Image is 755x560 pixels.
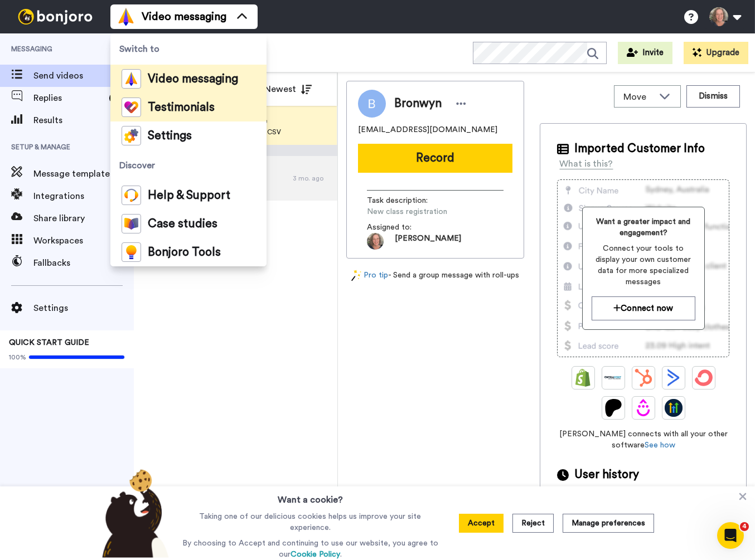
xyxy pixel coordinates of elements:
[635,399,652,417] img: Drip
[665,369,683,387] img: ActiveCampaign
[33,301,134,315] span: Settings
[33,189,134,203] span: Integrations
[394,95,442,112] span: Bronwyn
[110,65,267,93] a: Video messaging
[665,399,683,417] img: GoHighLevel
[592,243,695,288] span: Connect your tools to display your own customer data for more specialized messages
[618,42,672,64] button: Invite
[695,369,713,387] img: ConvertKit
[110,181,267,210] a: Help & Support
[684,42,748,64] button: Upgrade
[110,150,267,181] span: Discover
[33,69,113,82] span: Send videos
[351,270,388,281] a: Pro tip
[110,238,267,266] a: Bonjoro Tools
[358,144,512,173] button: Record
[148,247,221,258] span: Bonjoro Tools
[148,130,192,142] span: Settings
[9,339,89,347] span: QUICK START GUIDE
[110,210,267,238] a: Case studies
[686,85,740,108] button: Dismiss
[592,296,695,320] button: Connect now
[574,466,639,483] span: User history
[291,551,340,558] a: Cookie Policy
[33,212,134,225] span: Share library
[122,214,141,233] img: case-study-colored.svg
[623,90,654,104] span: Move
[33,234,134,247] span: Workspaces
[33,167,134,181] span: Message template
[645,441,675,449] a: See how
[122,186,141,205] img: help-and-support-colored.svg
[110,93,267,121] a: Testimonials
[142,9,226,25] span: Video messaging
[367,222,445,233] span: Assigned to:
[148,102,215,113] span: Testimonials
[367,206,473,217] span: New class registration
[592,216,695,238] span: Want a greater impact and engagement?
[293,174,332,183] div: 3 mo. ago
[109,92,123,104] div: 5
[92,469,175,558] img: bear-with-cookie.png
[367,233,384,250] img: e6767099-72cd-4460-9713-9e1f2989b317-1715021849.jpg
[559,157,613,171] div: What is this?
[358,124,497,135] span: [EMAIL_ADDRESS][DOMAIN_NAME]
[604,399,622,417] img: Patreon
[148,218,217,230] span: Case studies
[9,353,26,362] span: 100%
[122,126,141,145] img: settings-colored.svg
[563,514,654,533] button: Manage preferences
[148,190,230,201] span: Help & Support
[180,538,441,560] p: By choosing to Accept and continuing to use our website, you agree to our .
[351,270,361,281] img: magic-wand.svg
[346,270,524,281] div: - Send a group message with roll-ups
[13,9,97,25] img: bj-logo-header-white.svg
[180,511,441,533] p: Taking one of our delicious cookies helps us improve your site experience.
[395,233,461,250] span: [PERSON_NAME]
[148,74,238,85] span: Video messaging
[367,195,445,206] span: Task description :
[604,369,622,387] img: Ontraport
[358,90,386,118] img: Image of Bronwyn
[574,369,592,387] img: Shopify
[557,428,729,451] span: [PERSON_NAME] connects with all your other software
[574,140,705,157] span: Imported Customer Info
[740,522,749,531] span: 4
[33,114,134,127] span: Results
[33,256,134,270] span: Fallbacks
[33,91,105,105] span: Replies
[278,486,343,507] h3: Want a cookie?
[256,78,320,100] button: Newest
[122,98,141,117] img: tm-color.svg
[717,522,744,549] iframe: Intercom live chat
[512,514,554,533] button: Reject
[117,8,135,26] img: vm-color.svg
[459,514,504,533] button: Accept
[110,33,267,65] span: Switch to
[635,369,652,387] img: Hubspot
[122,242,141,262] img: bj-tools-colored.svg
[122,69,141,89] img: vm-color.svg
[110,121,267,150] a: Settings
